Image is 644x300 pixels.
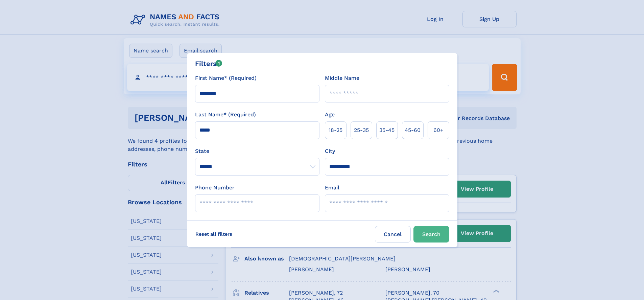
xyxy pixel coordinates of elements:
[413,226,449,243] button: Search
[329,126,342,134] span: 18‑25
[325,74,359,82] label: Middle Name
[354,126,369,134] span: 25‑35
[405,126,421,134] span: 45‑60
[195,59,222,69] div: Filters
[195,184,235,192] label: Phone Number
[195,74,257,82] label: First Name* (Required)
[195,147,319,155] label: State
[379,126,395,134] span: 35‑45
[325,147,335,155] label: City
[325,184,339,192] label: Email
[325,111,335,119] label: Age
[191,226,237,242] label: Reset all filters
[195,111,256,119] label: Last Name* (Required)
[375,226,411,243] label: Cancel
[433,126,444,134] span: 60+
